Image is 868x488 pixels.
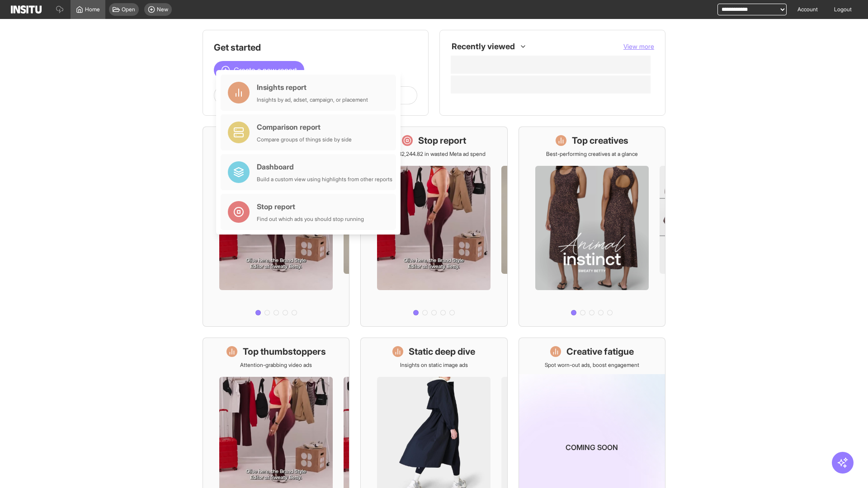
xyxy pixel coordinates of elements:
[243,345,326,358] h1: Top thumbstoppers
[85,6,100,13] span: Home
[257,122,352,132] div: Comparison report
[257,216,364,223] div: Find out which ads you should stop running
[418,134,466,147] h1: Stop report
[240,361,312,369] p: Attention-grabbing video ads
[360,127,507,327] a: Stop reportSave £32,244.82 in wasted Meta ad spend
[257,82,368,93] div: Insights report
[214,41,417,54] h1: Get started
[257,201,364,212] div: Stop report
[382,150,486,158] p: Save £32,244.82 in wasted Meta ad spend
[234,65,297,75] span: Create a new report
[257,161,392,172] div: Dashboard
[157,6,168,13] span: New
[214,61,304,79] button: Create a new report
[257,136,352,143] div: Compare groups of things side by side
[623,42,654,50] span: View more
[11,5,42,14] img: Logo
[546,150,638,158] p: Best-performing creatives at a glance
[257,176,392,183] div: Build a custom view using highlights from other reports
[409,345,475,358] h1: Static deep dive
[257,96,368,103] div: Insights by ad, adset, campaign, or placement
[122,6,135,13] span: Open
[623,42,654,51] button: View more
[203,127,349,327] a: What's live nowSee all active ads instantly
[572,134,628,147] h1: Top creatives
[519,127,665,327] a: Top creativesBest-performing creatives at a glance
[400,361,468,369] p: Insights on static image ads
